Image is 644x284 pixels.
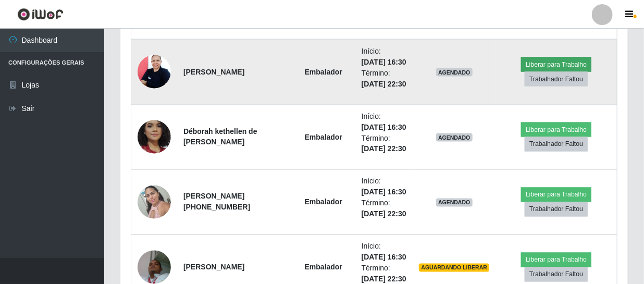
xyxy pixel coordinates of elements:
[183,127,257,146] strong: Déborah kethellen de [PERSON_NAME]
[362,111,407,133] li: Início:
[305,68,342,76] strong: Embalador
[138,50,171,94] img: 1705883176470.jpeg
[362,145,406,153] time: [DATE] 22:30
[362,123,406,131] time: [DATE] 16:30
[183,192,250,212] strong: [PERSON_NAME] [PHONE_NUMBER]
[362,46,407,68] li: Início:
[138,180,171,224] img: 1702328329487.jpeg
[362,176,407,198] li: Início:
[362,253,406,262] time: [DATE] 16:30
[362,198,407,220] li: Término:
[183,68,244,76] strong: [PERSON_NAME]
[521,253,591,267] button: Liberar para Trabalho
[362,68,407,90] li: Término:
[362,133,407,155] li: Término:
[362,58,406,66] time: [DATE] 16:30
[305,133,342,141] strong: Embalador
[362,210,406,218] time: [DATE] 22:30
[362,188,406,196] time: [DATE] 16:30
[436,68,473,77] span: AGENDADO
[525,202,588,217] button: Trabalhador Faltou
[305,198,342,206] strong: Embalador
[419,264,489,272] span: AGUARDANDO LIBERAR
[525,72,588,87] button: Trabalhador Faltou
[521,57,591,72] button: Liberar para Trabalho
[362,80,406,88] time: [DATE] 22:30
[305,263,342,271] strong: Embalador
[436,199,473,207] span: AGENDADO
[362,241,407,263] li: Início:
[362,275,406,283] time: [DATE] 22:30
[521,122,591,137] button: Liberar para Trabalho
[521,188,591,202] button: Liberar para Trabalho
[138,103,171,171] img: 1705882743267.jpeg
[17,8,64,21] img: CoreUI Logo
[525,267,588,282] button: Trabalhador Faltou
[183,263,244,271] strong: [PERSON_NAME]
[436,133,473,142] span: AGENDADO
[525,137,588,152] button: Trabalhador Faltou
